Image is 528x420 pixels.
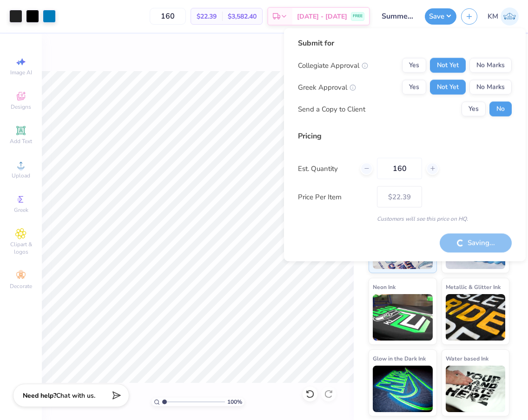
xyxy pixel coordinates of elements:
[446,282,501,292] span: Metallic & Glitter Ink
[298,60,368,71] div: Collegiate Approval
[197,12,217,21] span: $22.39
[462,102,486,117] button: Yes
[373,294,433,341] img: Neon Ink
[298,191,370,202] label: Price Per Item
[10,69,32,76] span: Image AI
[353,13,363,20] span: FREE
[298,82,356,92] div: Greek Approval
[373,354,426,363] span: Glow in the Dark Ink
[469,80,512,95] button: No Marks
[10,138,32,145] span: Add Text
[12,172,30,179] span: Upload
[298,104,365,114] div: Send a Copy to Client
[402,58,426,73] button: Yes
[446,294,506,341] img: Metallic & Glitter Ink
[10,282,32,290] span: Decorate
[56,391,95,400] span: Chat with us.
[430,58,466,73] button: Not Yet
[297,12,347,21] span: [DATE] - [DATE]
[469,58,512,73] button: No Marks
[298,38,512,49] div: Submit for
[298,131,512,142] div: Pricing
[373,366,433,412] img: Glow in the Dark Ink
[446,354,488,363] span: Water based Ink
[11,103,31,111] span: Designs
[375,7,420,26] input: Untitled Design
[23,391,56,400] strong: Need help?
[298,163,353,174] label: Est. Quantity
[488,11,498,22] span: KM
[446,366,506,412] img: Water based Ink
[150,8,186,25] input: – –
[489,102,512,117] button: No
[227,398,242,406] span: 100 %
[5,241,37,256] span: Clipart & logos
[425,8,456,25] button: Save
[377,158,422,179] input: – –
[430,80,466,95] button: Not Yet
[228,12,257,21] span: $3,582.40
[501,7,519,26] img: Kendal Mccurdy
[298,215,512,223] div: Customers will see this price on HQ.
[373,282,396,292] span: Neon Ink
[402,80,426,95] button: Yes
[488,7,519,26] a: KM
[14,206,28,214] span: Greek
